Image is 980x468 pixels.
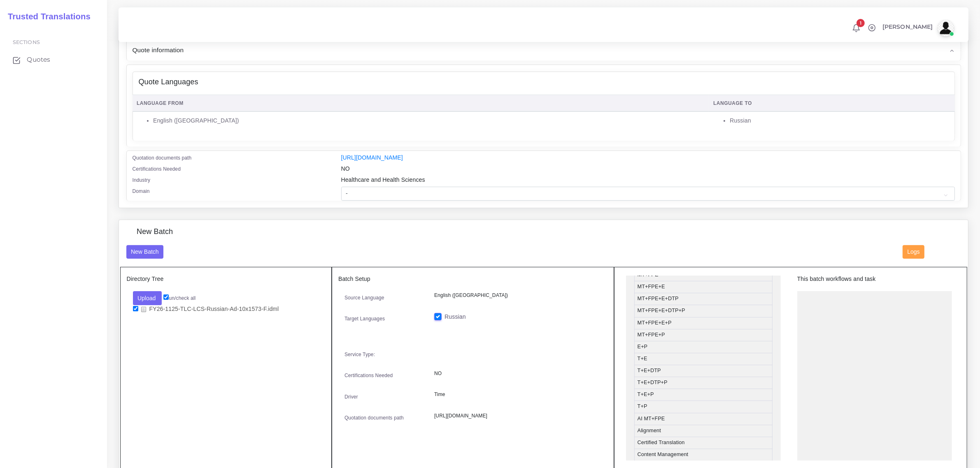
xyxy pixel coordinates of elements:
div: Quote information [127,39,961,60]
label: Certifications Needed [133,165,181,173]
span: 1 [857,19,865,27]
div: Healthcare and Health Sciences [335,176,961,187]
a: FY26-1125-TLC-LCS-Russian-Ad-10x1573-F.idml [138,305,282,313]
li: Russian [730,116,950,125]
input: un/check all [163,294,169,300]
h2: Trusted Translations [2,12,91,21]
span: Sections [13,39,40,45]
button: Upload [133,291,162,305]
a: Trusted Translations [2,10,91,23]
label: Industry [133,176,151,184]
h5: This batch workflows and task [797,276,952,283]
span: Logs [908,248,920,255]
h4: Quote Languages [139,78,198,87]
th: Language To [709,95,955,112]
span: Quotes [27,55,50,64]
th: Language From [133,95,709,112]
li: MT+FPE+P [634,329,773,341]
li: MT+FPE+E+P [634,317,773,329]
li: Alignment [634,425,773,437]
span: [PERSON_NAME] [882,24,933,30]
li: T+E+DTP+P [634,377,773,389]
label: Quotation documents path [133,154,192,162]
h5: Batch Setup [338,276,608,283]
label: Service Type: [345,351,375,358]
p: English ([GEOGRAPHIC_DATA]) [434,291,601,300]
li: T+E [634,353,773,365]
label: Russian [445,313,466,321]
a: [PERSON_NAME]avatar [878,20,957,36]
p: Time [434,390,601,399]
p: [URL][DOMAIN_NAME] [434,412,601,420]
label: Source Language [345,294,384,301]
p: NO [434,369,601,378]
li: MT+FPE+E [634,281,773,293]
a: Quotes [6,51,101,68]
li: MT+FPE+E+DTP [634,293,773,305]
h4: New Batch [137,227,173,236]
li: MT+FPE [634,269,773,281]
button: New Batch [126,245,164,259]
a: [URL][DOMAIN_NAME] [341,154,403,161]
li: AI MT+FPE [634,413,773,425]
div: NO [335,164,961,176]
label: Target Languages [345,315,385,322]
label: Quotation documents path [345,414,404,422]
li: Content Management [634,449,773,461]
li: T+E+DTP [634,365,773,377]
li: English ([GEOGRAPHIC_DATA]) [153,116,705,125]
h5: Directory Tree [127,276,326,283]
li: MT+FPE+E+DTP+P [634,305,773,317]
img: avatar [938,20,954,36]
span: Quote information [133,45,184,55]
li: Certified Translation [634,437,773,449]
label: Domain [133,188,150,195]
li: T+E+P [634,389,773,401]
button: Logs [903,245,924,259]
a: 1 [849,23,864,32]
label: Driver [345,393,358,401]
li: E+P [634,341,773,353]
li: T+P [634,401,773,413]
a: New Batch [126,248,164,255]
label: un/check all [163,294,196,302]
label: Certifications Needed [345,372,393,379]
